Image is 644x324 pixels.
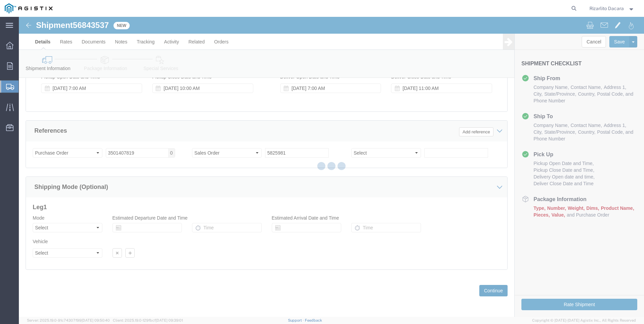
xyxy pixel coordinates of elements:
img: logo [5,3,53,13]
a: Support [288,318,305,322]
button: Rizarlito Dacara [589,4,635,12]
span: [DATE] 09:50:40 [82,318,110,322]
span: Rizarlito Dacara [589,5,624,12]
span: Copyright © [DATE]-[DATE] Agistix Inc., All Rights Reserved [532,318,636,323]
span: Server: 2025.19.0-91c74307f99 [27,318,110,322]
span: [DATE] 09:39:01 [156,318,183,322]
span: Client: 2025.19.0-129fbcf [113,318,183,322]
a: Feedback [305,318,322,322]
